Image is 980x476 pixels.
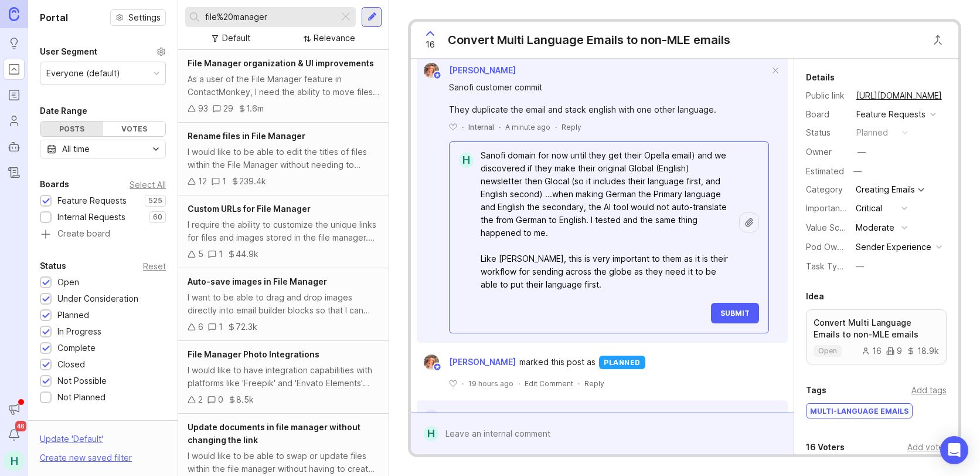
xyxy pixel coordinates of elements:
[40,177,69,191] div: Boards
[198,102,208,115] div: 93
[40,121,103,136] div: Posts
[862,347,882,355] div: 16
[57,391,106,404] div: Not Planned
[682,411,748,424] a: [PERSON_NAME]
[856,185,915,194] div: Creating Emails
[4,450,25,471] div: H
[62,143,90,156] div: All time
[907,441,947,454] div: Add voter
[236,320,257,333] div: 72.3k
[40,433,103,451] div: Update ' Default '
[4,110,25,131] a: Users
[236,393,254,406] div: 8.5k
[147,144,165,154] svg: toggle icon
[4,424,25,445] button: Notifications
[462,122,464,132] div: ·
[449,103,769,116] div: They duplicate the email and stack english with one other language.
[148,196,162,205] p: 525
[9,7,19,21] img: Canny Home
[130,181,166,188] div: Select All
[850,164,865,179] div: —
[239,175,266,188] div: 239.4k
[449,81,769,94] div: Sanofi customer commit
[219,248,223,261] div: 1
[178,123,389,195] a: Rename files in File ManagerI would like to be able to edit the titles of files within the File M...
[584,379,604,389] div: Reply
[856,221,894,234] div: Moderate
[926,28,950,52] button: Close button
[806,222,851,232] label: Value Scale
[110,9,166,26] button: Settings
[424,410,439,425] div: S
[814,317,939,340] p: Convert Multi Language Emails to non-MLE emails
[806,146,847,158] div: Owner
[462,379,464,389] div: ·
[178,341,389,414] a: File Manager Photo IntegrationsI would like to have integration capabilities with platforms like ...
[46,67,120,80] div: Everyone (default)
[806,126,847,139] div: Status
[806,309,947,364] a: Convert Multi Language Emails to non-MLE emailsopen16918.9k
[806,108,847,121] div: Board
[562,122,581,132] div: Reply
[178,195,389,268] a: Custom URLs for File ManagerI require the ability to customize the unique links for files and ima...
[188,131,305,141] span: Rename files in File Manager
[424,426,438,441] div: H
[940,436,968,464] div: Open Intercom Messenger
[188,58,374,68] span: File Manager organization & UI improvements
[806,167,844,175] div: Estimated
[853,88,945,103] a: [URL][DOMAIN_NAME]
[188,73,379,99] div: As a user of the File Manager feature in ContactMonkey, I need the ability to move files into fol...
[505,122,550,132] span: A minute ago
[236,248,258,261] div: 44.9k
[4,162,25,183] a: Changelog
[198,393,203,406] div: 2
[40,104,87,118] div: Date Range
[433,363,442,372] img: member badge
[57,292,138,305] div: Under Consideration
[555,122,557,132] div: ·
[806,70,835,85] div: Details
[222,32,250,45] div: Default
[4,59,25,80] a: Portal
[178,50,389,123] a: File Manager organization & UI improvementsAs a user of the File Manager feature in ContactMonkey...
[806,440,845,454] div: 16 Voters
[720,309,750,318] span: Submit
[605,411,678,424] div: voted on behalf of
[856,241,931,254] div: Sender Experience
[417,355,519,370] a: Bronwen W[PERSON_NAME]
[218,393,223,406] div: 0
[178,268,389,341] a: Auto-save images in File ManagerI want to be able to drag and drop images directly into email bui...
[57,325,101,338] div: In Progress
[448,32,730,48] div: Convert Multi Language Emails to non-MLE emails
[188,204,311,214] span: Custom URLs for File Manager
[153,212,162,222] p: 60
[198,320,203,333] div: 6
[57,358,85,371] div: Closed
[57,276,79,289] div: Open
[40,259,66,273] div: Status
[907,347,939,355] div: 18.9k
[806,203,850,213] label: Importance
[806,89,847,102] div: Public link
[103,121,166,136] div: Votes
[205,11,334,23] input: Search...
[856,108,925,121] div: Feature Requests
[682,412,748,422] span: [PERSON_NAME]
[911,384,947,397] div: Add tags
[449,412,601,422] span: [PERSON_NAME]#39;[PERSON_NAME]
[420,355,443,370] img: Bronwen W
[449,356,516,369] span: [PERSON_NAME]
[219,320,223,333] div: 1
[57,194,127,207] div: Feature Requests
[188,276,327,286] span: Auto-save images in File Manager
[4,33,25,54] a: Ideas
[246,102,264,115] div: 1.6m
[4,399,25,420] button: Announcements
[711,303,759,323] button: Submit
[856,260,864,273] div: —
[188,450,379,475] div: I would like to be able to swap or update files within the file manager without having to create ...
[518,379,520,389] div: ·
[198,248,203,261] div: 5
[417,63,516,78] a: Bronwen W[PERSON_NAME]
